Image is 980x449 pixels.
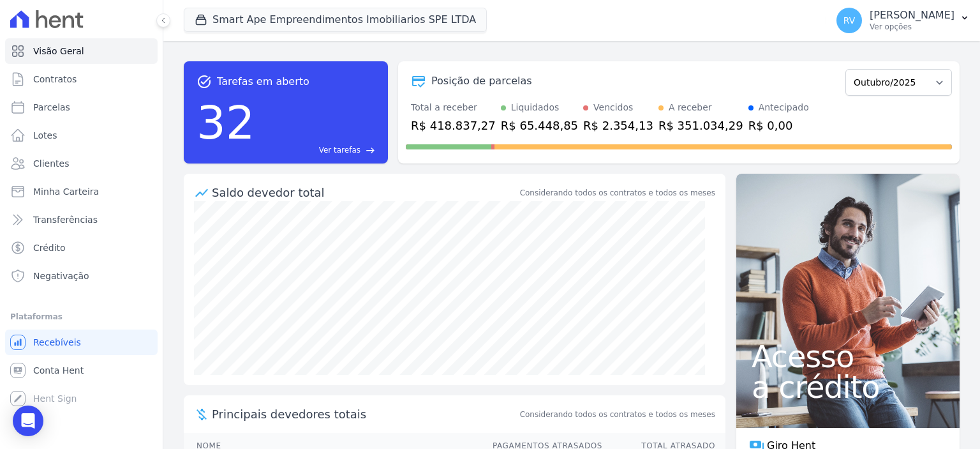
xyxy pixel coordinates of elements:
[593,101,633,114] div: Vencidos
[33,101,70,114] span: Parcelas
[33,270,89,282] span: Negativação
[5,179,158,204] a: Minha Carteira
[5,151,158,176] a: Clientes
[870,22,954,32] p: Ver opções
[520,187,715,199] div: Considerando todos os contratos e todos os meses
[10,309,152,324] div: Plataformas
[33,157,69,170] span: Clientes
[5,263,158,289] a: Negativação
[5,235,158,261] a: Crédito
[5,38,158,64] a: Visão Geral
[826,3,980,38] button: RV [PERSON_NAME] Ver opções
[33,185,99,198] span: Minha Carteira
[658,117,743,134] div: R$ 351.034,29
[5,358,158,383] a: Conta Hent
[260,144,375,156] a: Ver tarefas east
[520,409,715,420] span: Considerando todos os contratos e todos os meses
[501,117,578,134] div: R$ 65.448,85
[411,101,496,114] div: Total a receber
[197,74,212,89] span: task_alt
[197,89,255,156] div: 32
[13,406,43,436] div: Open Intercom Messenger
[5,123,158,148] a: Lotes
[5,66,158,92] a: Contratos
[411,117,496,134] div: R$ 418.837,27
[212,406,517,423] span: Principais devedores totais
[33,241,66,254] span: Crédito
[752,372,944,402] span: a crédito
[33,45,84,57] span: Visão Geral
[212,184,517,201] div: Saldo devedor total
[33,73,77,86] span: Contratos
[33,364,84,377] span: Conta Hent
[583,117,653,134] div: R$ 2.354,13
[5,207,158,232] a: Transferências
[217,74,309,89] span: Tarefas em aberto
[748,117,809,134] div: R$ 0,00
[870,9,954,22] p: [PERSON_NAME]
[366,146,375,155] span: east
[33,129,57,142] span: Lotes
[33,336,81,349] span: Recebíveis
[5,95,158,120] a: Parcelas
[752,341,944,372] span: Acesso
[511,101,560,114] div: Liquidados
[759,101,809,114] div: Antecipado
[184,8,487,32] button: Smart Ape Empreendimentos Imobiliarios SPE LTDA
[33,213,98,226] span: Transferências
[431,73,532,89] div: Posição de parcelas
[843,16,856,25] span: RV
[319,144,360,156] span: Ver tarefas
[669,101,712,114] div: A receber
[5,330,158,355] a: Recebíveis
